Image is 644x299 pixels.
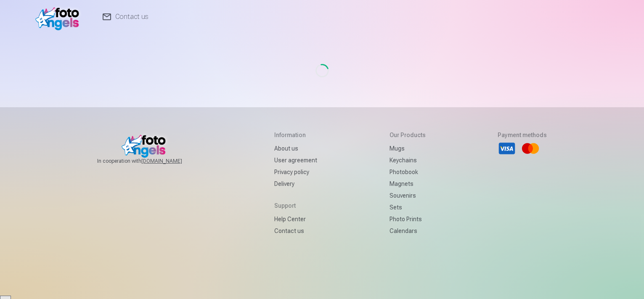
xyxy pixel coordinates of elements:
h5: Support [274,201,317,210]
a: User agreement [274,154,317,166]
img: /v1 [35,3,84,30]
a: Magnets [390,178,426,190]
a: Photo prints [390,213,426,225]
li: Mastercard [521,139,540,158]
h5: Information [274,131,317,139]
li: Visa [498,139,516,158]
a: Sets [390,201,426,213]
a: Keychains [390,154,426,166]
a: Contact us [274,225,317,237]
a: Calendars [390,225,426,237]
h5: Our products [390,131,426,139]
a: [DOMAIN_NAME] [141,158,202,164]
a: Delivery [274,178,317,190]
a: Help Center [274,213,317,225]
a: Mugs [390,143,426,154]
a: Souvenirs [390,190,426,201]
a: Privacy policy [274,166,317,178]
a: Photobook [390,166,426,178]
span: In cooperation with [97,158,202,164]
a: About us [274,143,317,154]
h5: Payment methods [498,131,547,139]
